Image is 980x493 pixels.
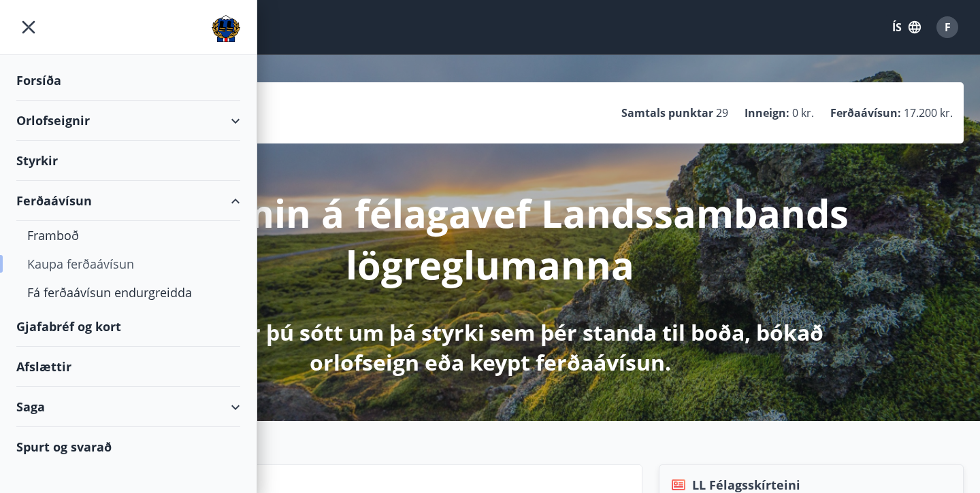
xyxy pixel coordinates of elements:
img: union_logo [212,15,240,42]
div: Spurt og svarað [16,427,240,466]
div: Afslættir [16,347,240,387]
p: Samtals punktar [621,105,713,120]
div: Gjafabréf og kort [16,307,240,347]
p: Hér getur þú sótt um þá styrki sem þér standa til boða, bókað orlofseign eða keypt ferðaávísun. [131,318,849,377]
span: F [945,20,951,35]
span: 0 kr. [792,105,814,120]
div: Ferðaávísun [16,181,240,221]
p: Velkomin á félagavef Landssambands lögreglumanna [131,187,849,290]
button: menu [16,15,41,39]
div: Fá ferðaávísun endurgreidda [27,278,229,307]
div: Kaupa ferðaávísun [27,250,229,278]
div: Orlofseignir [16,101,240,141]
div: Forsíða [16,61,240,101]
button: F [931,11,964,44]
span: 29 [716,105,728,120]
div: Styrkir [16,141,240,181]
p: Ferðaávísun : [830,105,901,120]
button: ÍS [885,15,928,39]
div: Saga [16,387,240,427]
span: 17.200 kr. [904,105,953,120]
div: Framboð [27,221,229,250]
p: Inneign : [745,105,789,120]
